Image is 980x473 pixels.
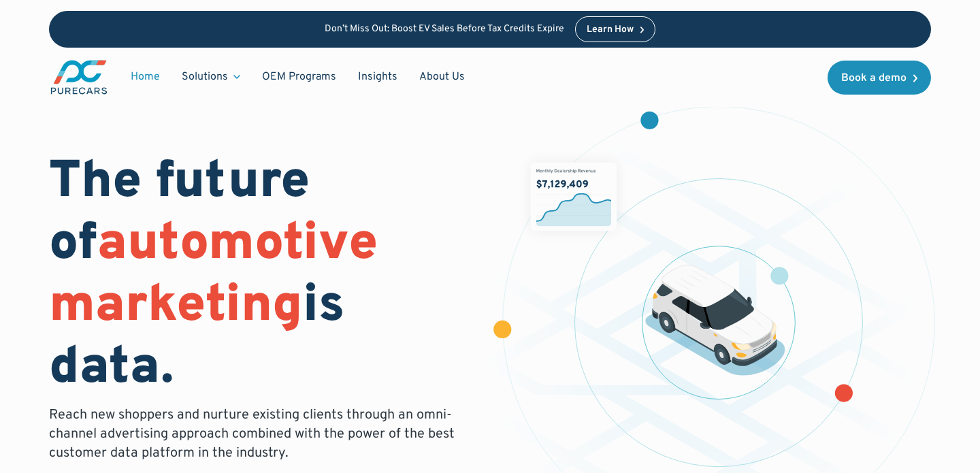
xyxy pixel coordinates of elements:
a: About Us [408,64,476,90]
div: Learn How [587,25,634,35]
a: Book a demo [828,61,931,95]
a: Insights [347,64,408,90]
a: OEM Programs [251,64,347,90]
div: Solutions [182,69,228,84]
div: Book a demo [841,73,906,84]
p: Reach new shoppers and nurture existing clients through an omni-channel advertising approach comb... [49,406,463,463]
a: Home [120,64,171,90]
p: Don’t Miss Out: Boost EV Sales Before Tax Credits Expire [325,24,564,35]
div: Solutions [171,64,251,90]
img: chart showing monthly dealership revenue of $7m [530,163,616,231]
a: main [49,59,109,96]
img: purecars logo [49,59,109,96]
a: Learn How [575,16,656,42]
h1: The future of is data. [49,152,474,401]
img: illustration of a vehicle [645,265,785,376]
span: automotive marketing [49,212,378,340]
